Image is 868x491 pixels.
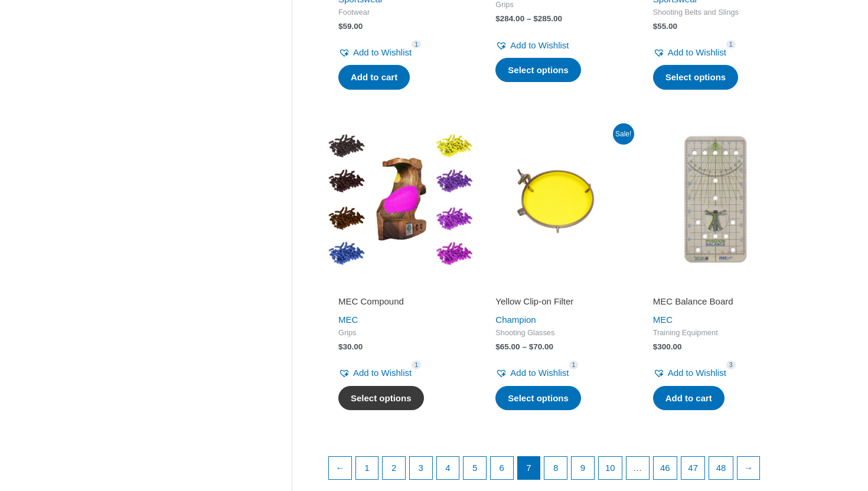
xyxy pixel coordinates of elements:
bdi: 59.00 [338,22,363,31]
bdi: 285.00 [533,14,562,23]
span: 1 [726,40,736,49]
bdi: 300.00 [653,342,682,351]
iframe: Customer reviews powered by Trustpilot [653,279,777,293]
a: Page 8 [544,457,567,479]
a: Page 5 [464,457,486,479]
img: Yellow Clip-on Filter [485,127,630,272]
span: 1 [412,40,421,49]
a: Add to Wishlist [495,365,569,381]
span: Shooting Belts and Slings [653,8,777,18]
a: Page 10 [599,457,622,479]
span: Training Equipment [653,328,777,338]
span: – [522,342,527,351]
span: $ [529,342,534,351]
a: MEC Balance Board [653,296,777,312]
a: Select options for “Yellow Clip-on Filter” [495,386,581,411]
bdi: 65.00 [495,342,520,351]
a: ← [329,457,351,479]
a: Page 9 [572,457,594,479]
span: Grips [338,328,462,338]
a: Select options for “SAUER Belt” [653,65,739,90]
a: Select options for “MEC Compound” [338,386,424,411]
span: $ [338,22,343,31]
a: Page 46 [654,457,677,479]
a: MEC Compound [338,296,462,312]
nav: Product Pagination [328,456,788,486]
a: Add to Wishlist [495,37,569,54]
a: Add to Wishlist [338,44,412,61]
a: Page 6 [491,457,513,479]
span: Add to Wishlist [353,47,412,57]
span: Add to Wishlist [668,47,726,57]
span: – [527,14,531,23]
span: $ [338,342,343,351]
h2: MEC Compound [338,296,462,307]
span: $ [533,14,538,23]
a: MEC [653,315,673,325]
span: $ [653,342,658,351]
span: Add to Wishlist [353,368,412,378]
a: Page 4 [437,457,459,479]
span: $ [495,342,500,351]
a: Page 1 [356,457,378,479]
span: 1 [412,361,421,369]
span: Sale! [613,123,634,145]
a: Page 48 [709,457,732,479]
a: Add to Wishlist [338,365,412,381]
a: Page 2 [383,457,405,479]
h2: MEC Balance Board [653,296,777,307]
span: $ [653,22,658,31]
span: Add to Wishlist [510,368,569,378]
iframe: Customer reviews powered by Trustpilot [338,279,462,293]
a: Add to cart: “Sole Tree (SAUER)” [338,65,410,90]
span: Add to Wishlist [510,40,569,50]
a: Add to Wishlist [653,365,726,381]
bdi: 70.00 [529,342,553,351]
a: Select options for “SmartGrip - Modular Pistol Grip” [495,58,581,83]
span: Shooting Glasses [495,328,619,338]
span: 1 [569,361,579,369]
span: Add to Wishlist [668,368,726,378]
bdi: 30.00 [338,342,363,351]
a: Champion [495,315,536,325]
a: → [738,457,760,479]
span: … [626,457,649,479]
span: $ [495,14,500,23]
bdi: 55.00 [653,22,677,31]
img: MEC Compound [328,127,473,272]
a: Add to cart: “MEC Balance Board” [653,386,725,411]
a: MEC [338,315,358,325]
bdi: 284.00 [495,14,524,23]
a: Page 3 [410,457,432,479]
a: Add to Wishlist [653,44,726,61]
span: Page 7 [518,457,540,479]
a: Page 47 [681,457,704,479]
iframe: Customer reviews powered by Trustpilot [495,279,619,293]
h2: Yellow Clip-on Filter [495,296,619,307]
span: Footwear [338,8,462,18]
a: Yellow Clip-on Filter [495,296,619,312]
span: 3 [726,361,736,369]
img: MEC Balance Board [642,127,788,272]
